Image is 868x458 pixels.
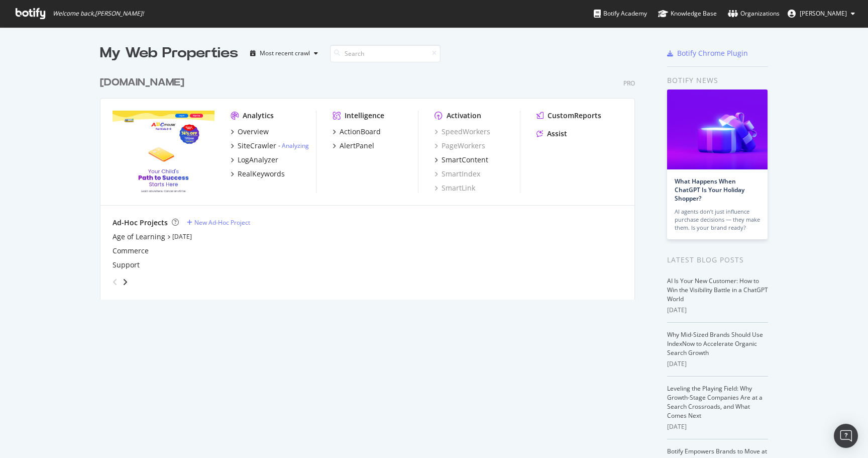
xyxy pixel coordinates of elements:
[100,75,188,90] a: [DOMAIN_NAME]
[594,9,647,19] div: Botify Academy
[194,218,250,227] div: New Ad-Hoc Project
[536,129,567,139] a: Assist
[282,141,309,150] a: Analyzing
[435,141,485,151] a: PageWorkers
[53,10,144,18] span: Welcome back, [PERSON_NAME] !
[100,43,238,63] div: My Web Properties
[667,89,768,169] img: What Happens When ChatGPT Is Your Holiday Shopper?
[435,183,475,193] a: SmartLink
[113,232,165,242] a: Age of Learning
[345,111,384,121] div: Intelligence
[113,246,149,256] a: Commerce
[667,48,748,58] a: Botify Chrome Plugin
[340,141,374,151] div: AlertPanel
[667,359,768,369] div: [DATE]
[667,384,763,420] a: Leveling the Playing Field: Why Growth-Stage Companies Are at a Search Crossroads, and What Comes...
[100,75,184,90] div: [DOMAIN_NAME]
[113,111,214,192] img: www.abcmouse.com
[238,155,278,165] div: LogAnalyzer
[122,277,129,287] div: angle-right
[780,6,863,22] button: [PERSON_NAME]
[172,232,192,241] a: [DATE]
[113,218,168,228] div: Ad-Hoc Projects
[238,169,285,179] div: RealKeywords
[113,260,140,270] a: Support
[278,141,309,150] div: -
[340,127,381,137] div: ActionBoard
[658,9,717,19] div: Knowledge Base
[834,424,858,448] div: Open Intercom Messenger
[243,111,274,121] div: Analytics
[333,127,381,137] a: ActionBoard
[231,127,269,137] a: Overview
[667,75,768,86] div: Botify news
[231,169,285,179] a: RealKeywords
[330,45,441,62] input: Search
[800,9,847,18] span: Brian McDowell
[187,218,250,227] a: New Ad-Hoc Project
[667,306,768,315] div: [DATE]
[231,141,309,151] a: SiteCrawler- Analyzing
[548,111,601,121] div: CustomReports
[108,274,122,290] div: angle-left
[667,254,768,265] div: Latest Blog Posts
[442,155,488,165] div: SmartContent
[333,141,374,151] a: AlertPanel
[677,48,748,58] div: Botify Chrome Plugin
[728,9,780,19] div: Organizations
[675,177,744,203] a: What Happens When ChatGPT Is Your Holiday Shopper?
[447,111,481,121] div: Activation
[675,208,760,232] div: AI agents don’t just influence purchase decisions — they make them. Is your brand ready?
[667,422,768,431] div: [DATE]
[100,63,643,300] div: grid
[667,330,763,357] a: Why Mid-Sized Brands Should Use IndexNow to Accelerate Organic Search Growth
[536,111,601,121] a: CustomReports
[435,127,490,137] a: SpeedWorkers
[246,45,322,61] button: Most recent crawl
[238,141,276,151] div: SiteCrawler
[260,50,310,56] div: Most recent crawl
[231,155,278,165] a: LogAnalyzer
[435,169,480,179] a: SmartIndex
[667,277,768,303] a: AI Is Your New Customer: How to Win the Visibility Battle in a ChatGPT World
[547,129,567,139] div: Assist
[238,127,269,137] div: Overview
[435,155,488,165] a: SmartContent
[623,79,635,87] div: Pro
